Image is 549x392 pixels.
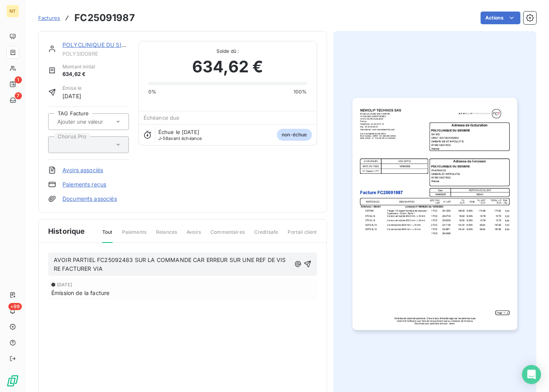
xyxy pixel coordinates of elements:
[62,41,140,48] a: POLYCLINIQUE DU SIDOBRE
[38,14,60,22] a: Factures
[210,229,245,242] span: Commentaires
[54,256,289,272] span: AVOIR PARTIEL FC25092483 SUR LA COMMANDE CAR ERREUR SUR UNE REF DE VIS RE FACTURER VIA
[277,129,311,141] span: non-échue
[522,365,541,384] div: Open Intercom Messenger
[254,229,278,242] span: Creditsafe
[148,48,307,55] span: Solde dû :
[8,303,22,310] span: +99
[51,289,109,297] span: Émission de la facture
[62,50,129,57] span: POLYSIDOBRE
[481,12,520,24] button: Actions
[158,136,202,141] span: avant échéance
[148,88,156,95] span: 0%
[62,166,103,174] a: Avoirs associés
[288,229,317,242] span: Portail client
[294,88,307,95] span: 100%
[352,98,517,330] img: invoice_thumbnail
[158,129,199,135] span: Échue le [DATE]
[62,195,117,203] a: Documents associés
[56,118,136,125] input: Ajouter une valeur
[62,63,95,70] span: Montant initial
[122,229,146,242] span: Paiements
[144,114,180,121] span: Échéance due
[102,229,113,243] span: Tout
[57,282,72,287] span: [DATE]
[192,55,263,79] span: 634,62 €
[156,229,177,242] span: Relances
[15,76,22,83] span: 1
[6,375,19,387] img: Logo LeanPay
[158,136,169,141] span: J-58
[187,229,201,242] span: Avoirs
[74,11,135,25] h3: FC25091987
[6,5,19,17] div: NT
[38,15,60,21] span: Factures
[62,70,95,78] span: 634,62 €
[48,226,85,237] span: Historique
[62,180,106,188] a: Paiements reçus
[62,85,82,92] span: Émise le
[62,92,82,100] span: [DATE]
[15,92,22,99] span: 7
